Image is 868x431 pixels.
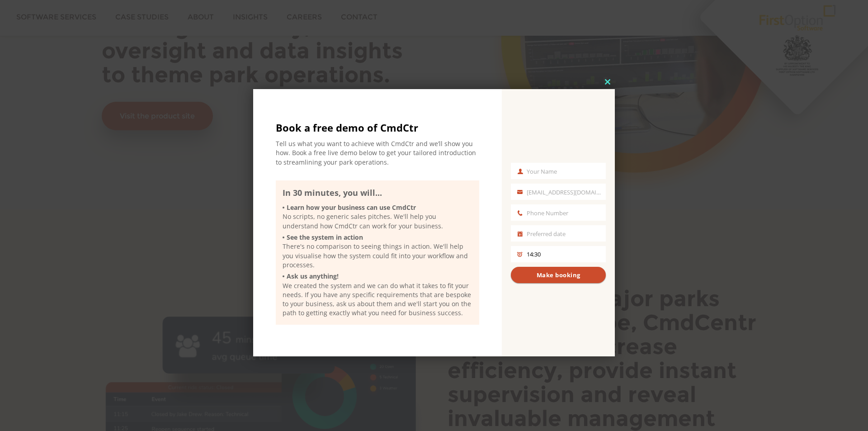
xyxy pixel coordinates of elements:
li: We created the system and we can do what it takes to fit your needs. If you have any specific req... [283,272,472,317]
p: Tell us what you want to achieve with CmdCtr and we’ll show you how. Book a free live demo below ... [276,139,479,167]
strong: See the system in action [287,233,363,242]
h3: In 30 minutes, you will... [283,187,472,199]
li: There's no comparison to seeing things in action. We'll help you visualise how the system could f... [283,233,472,270]
li: No scripts, no generic sales pitches. We'll help you understand how CmdCtr can work for your busi... [283,203,472,231]
button: Make booking [511,267,606,283]
span: Make booking [518,268,599,282]
strong: Ask us anything! [287,272,339,280]
strong: Learn how your business can use CmdCtr [287,203,416,212]
span: Book a free demo of CmdCtr [276,121,418,134]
